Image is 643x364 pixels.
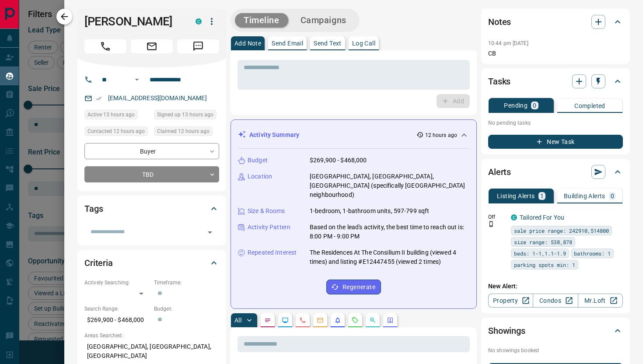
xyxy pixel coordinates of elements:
div: Showings [488,320,623,341]
svg: Lead Browsing Activity [282,317,289,324]
p: Based on the lead's activity, the best time to reach out is: 8:00 PM - 9:00 PM [310,223,469,241]
a: Mr.Loft [578,294,623,308]
span: Contacted 12 hours ago [87,127,145,136]
p: Completed [574,103,605,109]
p: Budget [248,156,268,165]
h2: Tasks [488,74,510,88]
p: 0 [611,193,614,199]
div: Notes [488,11,623,32]
span: beds: 1-1,1.1-1.9 [514,249,566,258]
a: Tailored For You [520,214,564,221]
p: [GEOGRAPHIC_DATA], [GEOGRAPHIC_DATA], [GEOGRAPHIC_DATA] (specifically [GEOGRAPHIC_DATA] neighbour... [310,172,469,199]
div: Tags [84,198,219,219]
p: Budget: [154,305,219,313]
p: [GEOGRAPHIC_DATA], [GEOGRAPHIC_DATA], [GEOGRAPHIC_DATA] [84,339,219,363]
a: Property [488,294,533,308]
button: Campaigns [292,13,355,28]
p: Building Alerts [564,193,605,199]
p: No showings booked [488,346,623,354]
div: Criteria [84,252,219,273]
div: condos.ca [196,18,202,24]
svg: Notes [264,317,271,324]
p: Send Email [272,40,303,46]
p: Actively Searching: [84,279,150,287]
p: Add Note [234,40,261,46]
p: 0 [533,102,536,108]
div: Tasks [488,71,623,92]
p: 10:44 pm [DATE] [488,40,528,46]
div: TBD [84,166,219,182]
svg: Calls [299,317,306,324]
h2: Showings [488,324,525,338]
button: Timeline [235,13,288,28]
p: Listing Alerts [497,193,535,199]
p: New Alert: [488,282,623,291]
p: All [234,317,241,323]
span: Active 13 hours ago [87,110,135,119]
p: 1-bedroom, 1-bathroom units, 597-799 sqft [310,206,429,216]
div: Alerts [488,161,623,182]
h2: Alerts [488,165,511,179]
h1: [PERSON_NAME] [84,14,182,28]
p: Activity Summary [249,130,299,140]
h2: Notes [488,15,511,29]
p: Size & Rooms [248,206,285,216]
p: $269,900 - $468,000 [84,313,150,327]
p: CB [488,49,623,58]
svg: Email Verified [96,95,102,101]
p: Send Text [314,40,342,46]
p: Repeated Interest [248,248,297,257]
button: Open [204,226,216,238]
span: Claimed 12 hours ago [157,127,210,136]
span: Signed up 13 hours ago [157,110,213,119]
svg: Emails [317,317,324,324]
div: condos.ca [511,214,517,220]
p: Activity Pattern [248,223,290,232]
p: Location [248,172,272,181]
a: Condos [533,294,578,308]
svg: Agent Actions [387,317,394,324]
button: Open [132,74,142,85]
span: Call [84,39,126,53]
p: 1 [540,193,544,199]
div: Tue Oct 14 2025 [84,126,150,139]
button: New Task [488,135,623,149]
div: Tue Oct 14 2025 [84,110,150,122]
div: Activity Summary12 hours ago [238,127,469,143]
svg: Push Notification Only [488,221,494,227]
span: sale price range: 242910,514800 [514,226,609,235]
p: Timeframe: [154,279,219,287]
svg: Listing Alerts [334,317,341,324]
div: Tue Oct 14 2025 [154,126,219,139]
p: No pending tasks [488,116,623,129]
h2: Criteria [84,256,113,270]
h2: Tags [84,202,103,216]
p: Pending [504,102,528,108]
span: Email [131,39,173,53]
p: Areas Searched: [84,332,219,339]
p: Log Call [352,40,375,46]
button: Regenerate [326,280,381,294]
p: $269,900 - $468,000 [310,156,367,165]
div: Buyer [84,143,219,159]
a: [EMAIL_ADDRESS][DOMAIN_NAME] [108,94,207,101]
span: Message [177,39,219,53]
p: The Residences At The Consilium II building (viewed 4 times) and listing #E12447455 (viewed 2 times) [310,248,469,266]
p: Off [488,213,506,221]
svg: Opportunities [369,317,376,324]
p: Search Range: [84,305,150,313]
svg: Requests [352,317,359,324]
span: size range: 538,878 [514,238,572,246]
span: bathrooms: 1 [574,249,611,258]
p: 12 hours ago [425,131,457,139]
span: parking spots min: 1 [514,260,575,269]
div: Tue Oct 14 2025 [154,110,219,122]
